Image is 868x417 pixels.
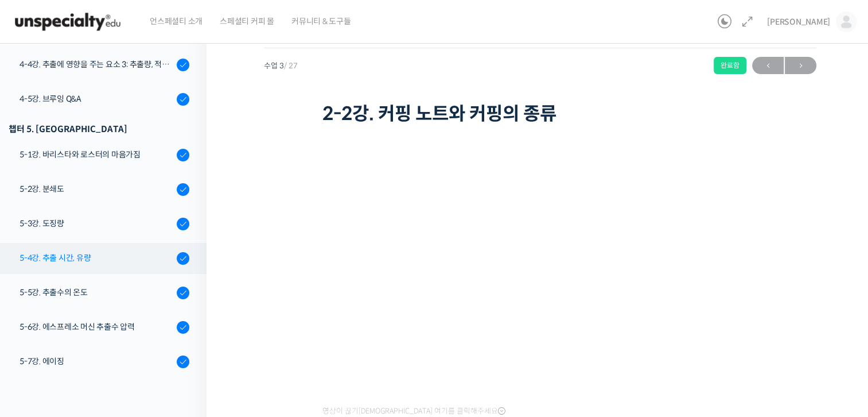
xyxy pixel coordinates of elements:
[20,183,173,195] div: 5-2강. 분쇄도
[20,355,173,368] div: 5-7강. 에이징
[177,339,191,348] span: 설정
[76,322,148,350] a: 대화
[752,57,784,74] a: ←이전
[20,217,173,230] div: 5-3강. 도징량
[322,103,758,125] h1: 2-2강. 커핑 노트와 커핑의 종류
[284,61,298,71] span: / 27
[20,321,173,333] div: 5-6강. 에스프레소 머신 추출수 압력
[20,58,173,71] div: 4-4강. 추출에 영향을 주는 요소 3: 추출량, 적정 추출수의 양
[9,121,189,137] div: 챕터 5. [GEOGRAPHIC_DATA]
[20,252,173,264] div: 5-4강. 추출 시간, 유량
[714,57,746,74] div: 완료함
[767,17,830,27] span: [PERSON_NAME]
[785,57,816,74] a: 다음→
[20,286,173,299] div: 5-5강. 추출수의 온도
[3,322,76,350] a: 홈
[785,58,816,74] span: →
[322,407,505,416] span: 영상이 끊기[DEMOGRAPHIC_DATA] 여기를 클릭해주세요
[20,148,173,161] div: 5-1강. 바리스타와 로스터의 마음가짐
[105,339,119,349] span: 대화
[36,339,43,348] span: 홈
[148,322,220,350] a: 설정
[752,58,784,74] span: ←
[20,92,173,105] div: 4-5강. 브루잉 Q&A
[264,62,298,69] span: 수업 3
